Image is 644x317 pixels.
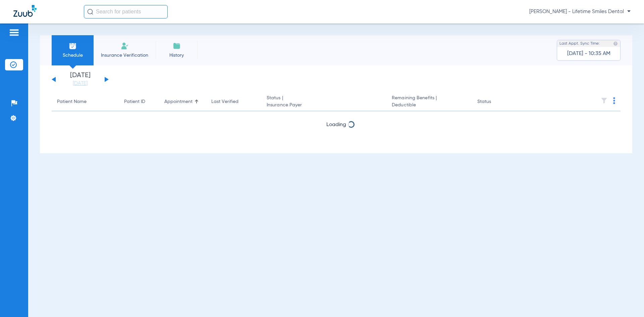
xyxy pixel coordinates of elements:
span: Insurance Payer [267,102,381,109]
li: [DATE] [60,72,100,87]
a: [DATE] [60,80,100,87]
span: Schedule [57,52,89,59]
span: Deductible [392,102,466,109]
div: Appointment [164,98,201,105]
img: last sync help info [613,41,618,46]
span: History [161,52,193,59]
div: Patient Name [57,98,113,105]
div: Last Verified [211,98,238,105]
img: Manual Insurance Verification [121,42,129,50]
img: Schedule [69,42,77,50]
img: group-dot-blue.svg [613,97,615,104]
span: Insurance Verification [99,52,151,59]
input: Search for patients [84,5,168,18]
img: Search Icon [87,9,93,15]
img: Zuub Logo [13,5,37,17]
span: Last Appt. Sync Time: [559,40,600,47]
div: Appointment [164,98,193,105]
th: Status [472,93,517,111]
div: Patient ID [124,98,145,105]
div: Last Verified [211,98,256,105]
img: filter.svg [601,97,607,104]
span: Loading [326,122,346,127]
th: Remaining Benefits | [386,93,472,111]
img: hamburger-icon [9,29,19,37]
div: Patient ID [124,98,154,105]
th: Status | [261,93,386,111]
img: History [173,42,181,50]
span: [DATE] - 10:35 AM [567,50,610,57]
span: [PERSON_NAME] - Lifetime Smiles Dental [529,8,631,15]
div: Patient Name [57,98,87,105]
